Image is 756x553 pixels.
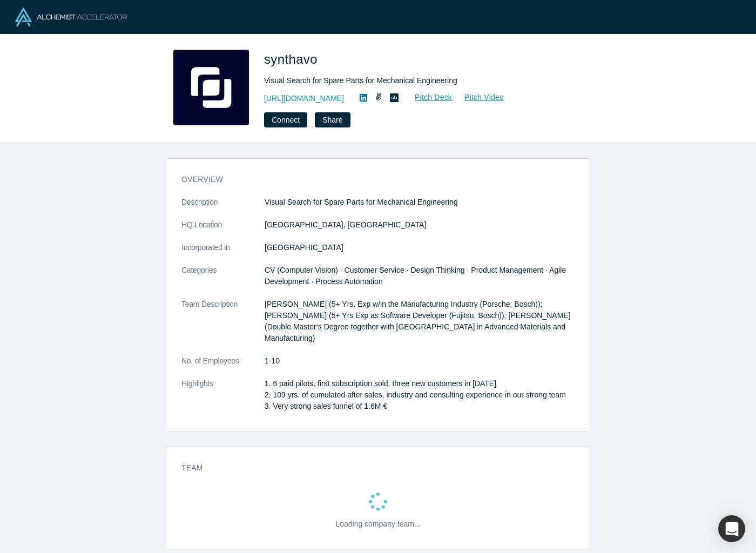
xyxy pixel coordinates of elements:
h3: Team [181,462,559,474]
li: 109 yrs. of cumulated after sales, industry and consulting experience in our strong team [273,389,575,401]
button: Connect [264,112,307,127]
li: 6 paid pilots, first subscription sold, three new customers in [DATE] [273,378,575,389]
dt: Team Description [181,299,265,355]
p: Loading company team... [335,518,420,530]
h3: overview [181,174,559,185]
li: Very strong sales funnel of 1.6M € [273,401,575,412]
dd: [GEOGRAPHIC_DATA] [265,242,575,253]
img: Alchemist Logo [15,8,127,26]
p: Visual Search for Spare Parts for Mechanical Engineering [265,197,575,208]
span: CV (Computer Vision) · Customer Service · Design Thinking · Product Management · Agile Developmen... [265,266,566,286]
p: [PERSON_NAME] (5+ Yrs. Exp w/in the Manufacturing Industry (Porsche, Bosch)); [PERSON_NAME] (5+ Y... [265,299,575,344]
button: Share [315,112,350,127]
dt: Description [181,197,265,219]
dt: Incorporated in [181,242,265,265]
dt: Highlights [181,378,265,423]
dt: Categories [181,265,265,299]
dt: No. of Employees [181,355,265,378]
dd: 1-10 [265,355,575,367]
img: synthavo's Logo [173,50,249,125]
a: Pitch Video [453,91,504,104]
span: synthavo [264,52,321,66]
dd: [GEOGRAPHIC_DATA], [GEOGRAPHIC_DATA] [265,219,575,231]
a: Pitch Deck [403,91,453,104]
div: Visual Search for Spare Parts for Mechanical Engineering [264,75,566,86]
a: [URL][DOMAIN_NAME] [264,93,344,104]
dt: HQ Location [181,219,265,242]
